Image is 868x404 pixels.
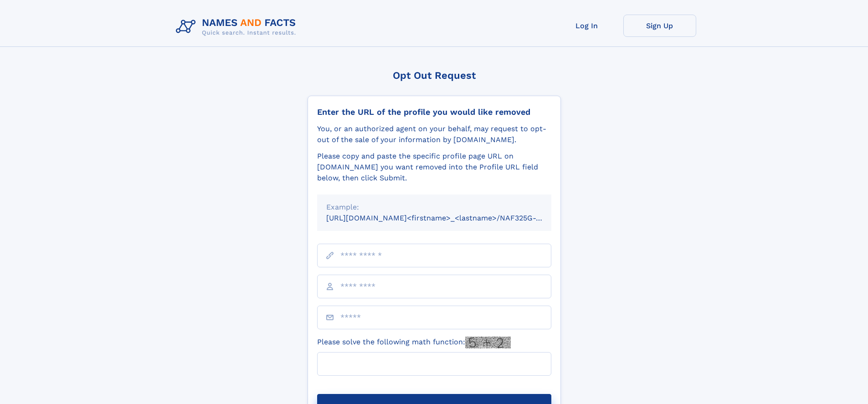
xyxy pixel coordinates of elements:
[326,202,542,213] div: Example:
[317,107,551,117] div: Enter the URL of the profile you would like removed
[317,337,511,348] label: Please solve the following math function:
[317,151,551,184] div: Please copy and paste the specific profile page URL on [DOMAIN_NAME] you want removed into the Pr...
[172,15,303,39] img: Logo Names and Facts
[317,123,551,145] div: You, or an authorized agent on your behalf, may request to opt-out of the sale of your informatio...
[623,15,696,37] a: Sign Up
[326,214,569,222] small: [URL][DOMAIN_NAME]<firstname>_<lastname>/NAF325G-xxxxxxxx
[308,70,561,81] div: Opt Out Request
[550,15,623,37] a: Log In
